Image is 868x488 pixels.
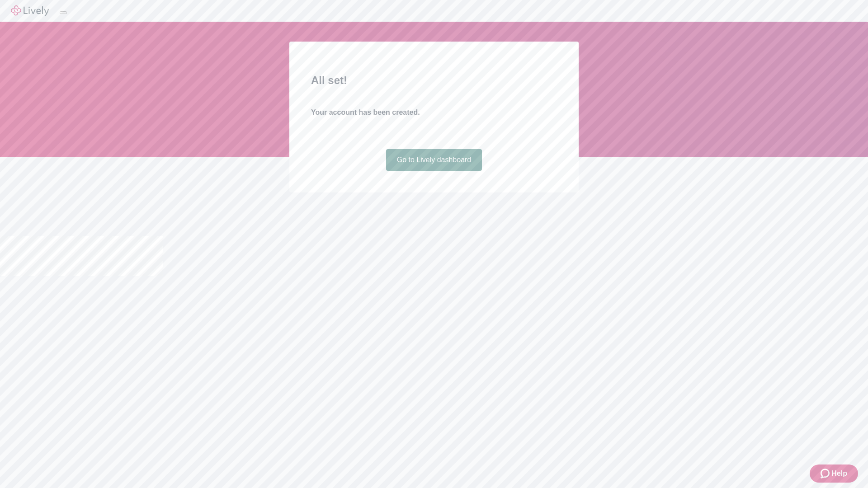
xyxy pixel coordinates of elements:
[311,72,557,89] h2: All set!
[810,465,858,483] button: Zendesk support iconHelp
[60,11,67,14] button: Log out
[386,149,482,171] a: Go to Lively dashboard
[311,107,557,118] h4: Your account has been created.
[11,5,49,16] img: Lively
[821,468,831,479] svg: Zendesk support icon
[831,468,847,479] span: Help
